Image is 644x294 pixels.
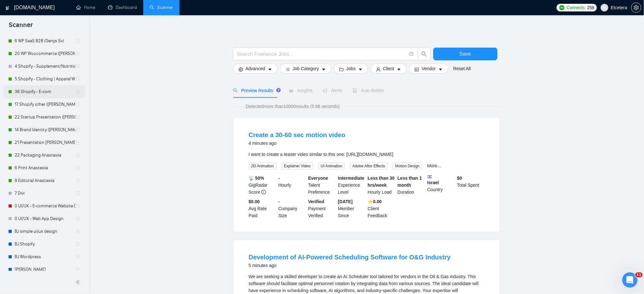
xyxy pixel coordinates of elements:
a: setting [631,5,641,10]
div: Client Feedback [367,198,397,219]
span: holder [75,89,80,94]
span: Insights [289,88,313,93]
span: double-left [76,279,82,285]
a: 36 Shopify - E-com [15,85,75,98]
span: search [233,88,238,93]
a: homeHome [76,5,95,10]
span: holder [75,153,80,158]
b: - [278,176,280,181]
li: 6 WP SaaS B2B (Denys Sv) [4,35,85,47]
div: 5 minutes ago [249,262,451,269]
li: 22 Packaging Anastasiia [4,149,85,162]
span: holder [75,242,80,247]
a: More... [427,163,441,168]
span: search [418,51,430,57]
span: 11 [635,272,643,277]
span: holder [75,229,80,234]
span: Auto Bidder [353,88,384,93]
a: BJ Wordpress [15,251,75,263]
li: 5 Shopify - Clothing | Apparel Website [4,73,85,85]
span: Vendor [422,65,436,72]
span: Adobe After Effects [350,163,388,170]
li: BJ Shopify [4,238,85,251]
div: Talent Preference [307,175,337,196]
span: Preview Results [233,88,279,93]
div: Hourly Load [367,175,397,196]
b: $ 0 [457,176,462,181]
li: BJ simple ui|ux design [4,225,85,238]
a: 7 Divi [15,187,75,200]
li: 4 Shopify - Supplement/Nutrition/Food Website [4,60,85,73]
a: 0 UI/UX - E-commerce Website Design [15,200,75,212]
span: caret-down [268,67,272,72]
span: holder [75,216,80,221]
li: 6 Print Anastasiia [4,162,85,174]
input: Search Freelance Jobs... [237,50,407,58]
div: Company Size [277,198,307,219]
div: 4 minutes ago [249,139,346,147]
span: holder [75,38,80,43]
span: caret-down [438,67,443,72]
span: holder [75,254,80,259]
span: area-chart [289,88,294,93]
a: [PERSON_NAME] [15,263,75,276]
span: Detected more than 10000 results (5.66 seconds) [241,103,344,110]
b: 📡 50% [249,176,264,181]
span: Explainer Video [281,163,313,170]
a: Development of AI-Powered Scheduling Software for O&G Industry [249,254,451,261]
span: folder [339,67,344,72]
b: Less than 30 hrs/week [368,176,395,188]
span: caret-down [358,67,363,72]
span: holder [75,267,80,272]
li: 7 Divi [4,187,85,200]
span: Save [459,50,471,58]
div: Member Since [337,198,367,219]
img: upwork-logo.png [559,5,565,10]
li: 22 Startup Presentation (Veronika) [4,111,85,124]
span: holder [75,77,80,82]
a: 6 WP SaaS B2B (Denys Sv) [15,35,75,47]
li: 0 UI/UX - E-commerce Website Design [4,200,85,212]
span: Motion Design [393,163,422,170]
a: searchScanner [150,5,173,10]
span: 2D Animation [249,163,276,170]
span: Connects: [567,4,586,11]
li: 21 Presentation Polina [4,136,85,149]
div: Payment Verified [307,198,337,219]
a: Reset All [453,65,471,72]
div: Tooltip anchor [276,87,281,93]
span: user [602,5,607,10]
li: 0 UI/UX - Web App Design [4,212,85,225]
li: 36 Shopify - E-com [4,85,85,98]
span: info-circle [261,190,266,194]
div: I want to create a teaser video similar to this one: https://www.linkedin.com/posts/kaijiabofeng_... [249,151,485,158]
button: userClientcaret-down [371,63,407,74]
span: holder [75,191,80,196]
img: logo [5,3,10,13]
span: holder [75,165,80,170]
button: Save [433,48,498,60]
li: 20 WP Woocommerce (Dmitrij Mogil) [4,47,85,60]
button: setting [631,3,641,13]
a: 17 Shopify other ([PERSON_NAME]) [15,98,75,111]
li: 14 Brand Identity (Veronika) [4,124,85,136]
iframe: Intercom live chat [622,272,638,288]
span: Job Category [293,65,319,72]
div: Country [426,175,456,196]
b: Intermediate [338,176,364,181]
div: Hourly [277,175,307,196]
a: 4 Shopify - Supplement/Nutrition/Food Website [15,60,75,73]
b: ⭐️ 0.00 [368,199,382,204]
span: holder [75,64,80,69]
span: caret-down [322,67,326,72]
a: 14 Brand Identity ([PERSON_NAME]) [15,124,75,136]
li: 17 Shopify other (Dmitrij M) [4,98,85,111]
span: holder [75,115,80,120]
a: BJ simple ui|ux design [15,225,75,238]
a: 0 UI/UX - Web App Design [15,212,75,225]
span: holder [75,204,80,209]
span: info-circle [410,52,414,56]
li: 9 Editorial Anastasiia [4,174,85,187]
b: Israel [427,175,455,185]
